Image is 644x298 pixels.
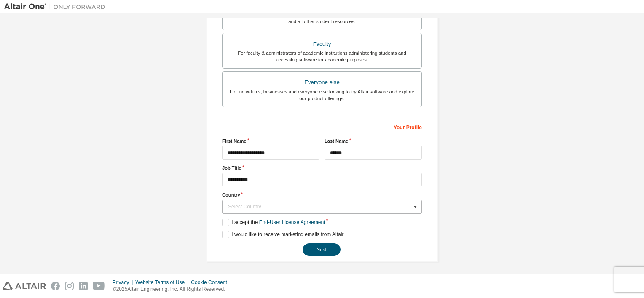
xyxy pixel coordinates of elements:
[113,286,232,293] p: © 2025 Altair Engineering, Inc. All Rights Reserved.
[228,204,411,209] div: Select Country
[135,279,191,286] div: Website Terms of Use
[222,165,422,171] label: Job Title
[228,11,416,25] div: For currently enrolled students looking to access the free Altair Student Edition bundle and all ...
[4,3,110,11] img: Altair One
[228,50,416,63] div: For faculty & administrators of academic institutions administering students and accessing softwa...
[65,282,74,290] img: instagram.svg
[325,138,422,144] label: Last Name
[303,243,341,256] button: Next
[222,219,325,226] label: I accept the
[93,282,105,290] img: youtube.svg
[222,120,422,133] div: Your Profile
[228,88,416,102] div: For individuals, businesses and everyone else looking to try Altair software and explore our prod...
[113,279,135,286] div: Privacy
[51,282,60,290] img: facebook.svg
[228,77,416,88] div: Everyone else
[3,282,46,290] img: altair_logo.svg
[259,219,325,225] a: End-User License Agreement
[222,231,343,238] label: I would like to receive marketing emails from Altair
[228,38,416,50] div: Faculty
[191,279,232,286] div: Cookie Consent
[222,138,319,144] label: First Name
[79,282,88,290] img: linkedin.svg
[222,192,422,198] label: Country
